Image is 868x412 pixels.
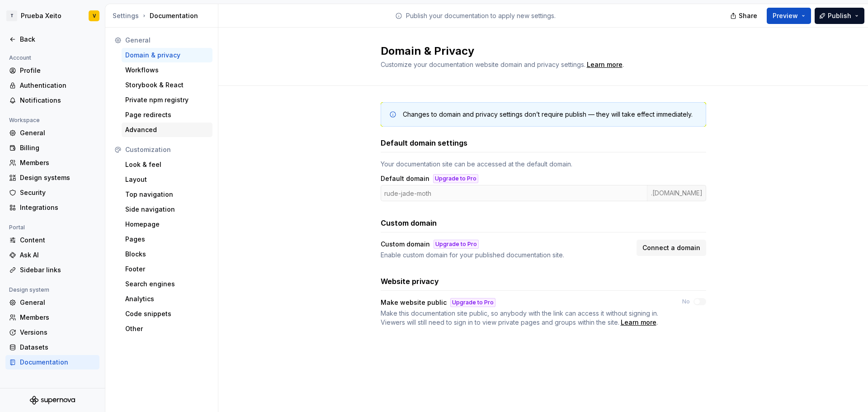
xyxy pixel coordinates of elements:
div: Look & feel [125,160,209,169]
a: Side navigation [122,202,212,217]
div: Members [20,158,96,167]
a: Learn more [621,318,656,327]
div: Other [125,324,209,333]
a: Integrations [5,200,99,215]
div: Documentation [20,358,96,367]
div: Integrations [20,203,96,212]
div: Content [20,236,96,245]
div: V [93,12,96,19]
span: Share [739,11,757,20]
p: Publish your documentation to apply new settings. [406,11,556,20]
div: Footer [125,265,209,274]
a: Storybook & React [122,78,212,92]
a: Notifications [5,93,99,108]
div: Changes to domain and privacy settings don’t require publish — they will take effect immediately. [403,110,693,119]
div: Back [20,35,96,44]
div: Your documentation site can be accessed at the default domain. [381,160,706,169]
div: Notifications [20,96,96,105]
a: Domain & privacy [122,48,212,62]
span: Make this documentation site public, so anybody with the link can access it without signing in. V... [381,309,658,326]
a: Code snippets [122,307,212,321]
div: Page redirects [125,110,209,119]
div: Billing [20,143,96,152]
a: Advanced [122,123,212,137]
a: Search engines [122,277,212,291]
div: Code snippets [125,309,209,318]
a: Layout [122,172,212,187]
div: Search engines [125,279,209,289]
h2: Domain & Privacy [381,44,695,58]
a: General [5,126,99,140]
div: Design systems [20,173,96,182]
span: Connect a domain [642,243,700,252]
a: Billing [5,141,99,155]
button: Publish [815,8,864,24]
div: Versions [20,328,96,337]
div: Sidebar links [20,265,96,275]
a: General [5,295,99,310]
a: Versions [5,325,99,340]
a: Datasets [5,340,99,355]
button: Connect a domain [637,240,706,256]
h3: Website privacy [381,276,439,287]
div: Portal [5,222,28,233]
a: Pages [122,232,212,246]
a: Homepage [122,217,212,232]
svg: Supernova Logo [30,396,75,405]
div: Authentication [20,81,96,90]
div: Homepage [125,220,209,229]
a: Look & feel [122,157,212,172]
div: Custom domain [381,240,430,249]
span: . [381,309,666,327]
div: General [20,298,96,307]
button: Preview [767,8,811,24]
button: Share [726,8,763,24]
a: Workflows [122,63,212,77]
div: Enable custom domain for your published documentation site. [381,251,631,260]
div: Storybook & React [125,81,209,90]
a: Page redirects [122,108,212,122]
a: Design systems [5,170,99,185]
div: Account [5,52,35,63]
button: Settings [113,11,139,20]
h3: Default domain settings [381,137,467,148]
a: Documentation [5,355,99,369]
div: Advanced [125,125,209,134]
div: General [125,36,209,45]
div: Design system [5,284,53,295]
span: Customize your documentation website domain and privacy settings. [381,61,585,68]
div: Workspace [5,115,43,126]
a: Ask AI [5,248,99,262]
div: Analytics [125,294,209,303]
div: Security [20,188,96,197]
a: Authentication [5,78,99,93]
label: No [682,298,690,305]
div: Prueba Xeito [21,11,61,20]
a: Footer [122,262,212,276]
div: Profile [20,66,96,75]
div: T [6,10,17,21]
a: Analytics [122,292,212,306]
div: Learn more [587,60,623,69]
a: Content [5,233,99,247]
div: Blocks [125,250,209,259]
a: Sidebar links [5,263,99,277]
a: Members [5,156,99,170]
div: Datasets [20,343,96,352]
div: General [20,128,96,137]
button: Upgrade to Pro [450,298,495,307]
span: Publish [828,11,851,20]
a: Profile [5,63,99,78]
label: Default domain [381,174,429,183]
button: Upgrade to Pro [434,240,479,249]
a: Private npm registry [122,93,212,107]
h3: Custom domain [381,218,437,228]
button: Upgrade to Pro [433,174,478,183]
div: Make website public [381,298,447,307]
